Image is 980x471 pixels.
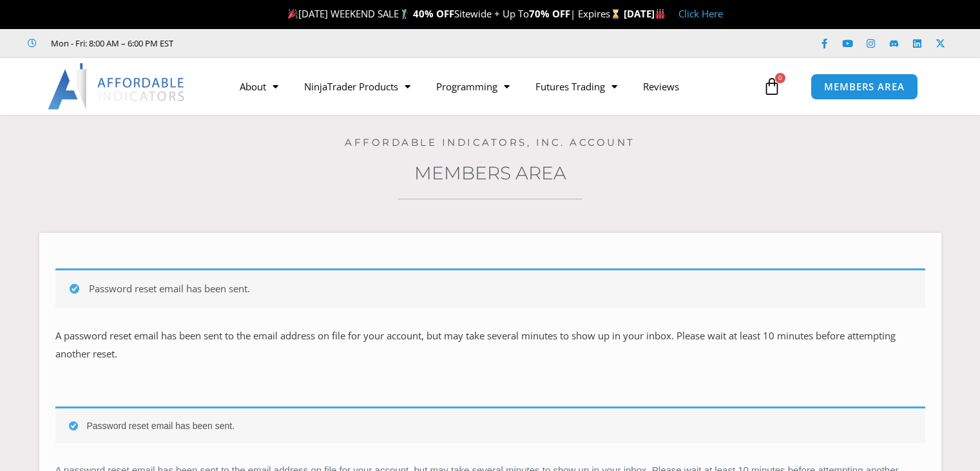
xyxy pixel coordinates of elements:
a: About [227,72,291,101]
img: 🏌️‍♂️ [399,9,409,19]
div: Password reset email has been sent. [55,268,925,308]
span: Mon - Fri: 8:00 AM – 6:00 PM EST [48,35,173,51]
div: Password reset email has been sent. [55,406,925,443]
a: MEMBERS AREA [811,74,918,100]
a: NinjaTrader Products [291,72,423,101]
a: Click Here [678,7,723,20]
iframe: Customer reviews powered by Trustpilot [191,37,385,50]
a: Members Area [414,162,566,184]
a: Programming [423,72,523,101]
a: Futures Trading [523,72,630,101]
a: Reviews [630,72,692,101]
a: Affordable Indicators, Inc. Account [345,136,635,148]
span: MEMBERS AREA [824,82,905,92]
a: 0 [744,68,800,105]
nav: Menu [227,72,760,101]
p: A password reset email has been sent to the email address on file for your account, but may take ... [55,327,925,363]
img: 🏭 [655,9,665,19]
strong: 70% OFF [529,7,570,20]
strong: [DATE] [624,7,666,20]
img: 🎉 [288,9,298,19]
strong: 40% OFF [413,7,454,20]
span: [DATE] WEEKEND SALE Sitewide + Up To | Expires [285,7,623,20]
img: LogoAI | Affordable Indicators – NinjaTrader [48,63,186,110]
span: 0 [775,73,785,83]
img: ⌛ [611,9,620,19]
